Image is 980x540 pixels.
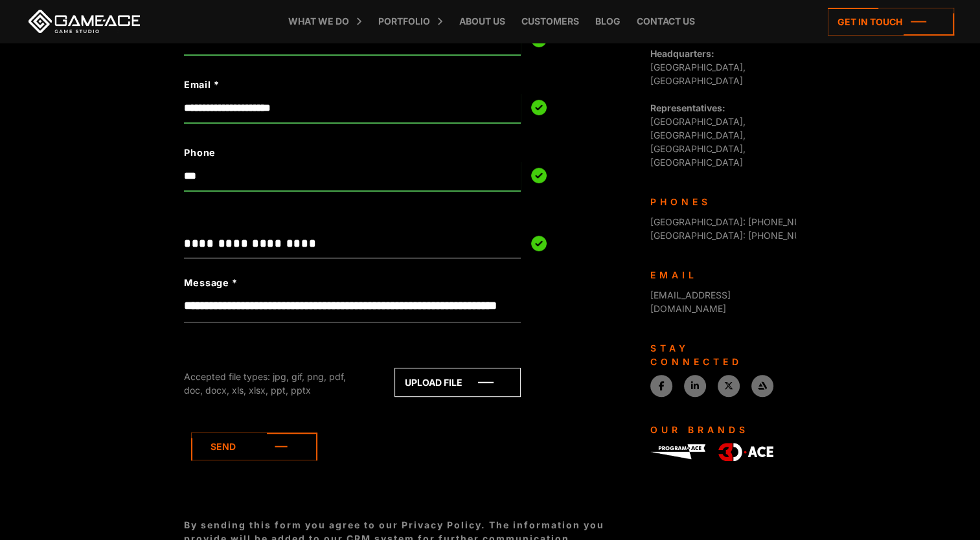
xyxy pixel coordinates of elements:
strong: Headquarters: [650,48,714,59]
span: [GEOGRAPHIC_DATA], [GEOGRAPHIC_DATA], [GEOGRAPHIC_DATA], [GEOGRAPHIC_DATA] [650,102,746,168]
span: [GEOGRAPHIC_DATA]: [PHONE_NUMBER] [650,230,829,241]
label: Message * [184,276,237,290]
a: Upload file [394,368,521,397]
div: Our Brands [650,423,786,436]
img: Program-Ace [650,444,705,459]
span: [GEOGRAPHIC_DATA], [GEOGRAPHIC_DATA] [650,48,746,86]
img: 3D-Ace [718,443,773,461]
strong: Representatives: [650,102,725,113]
a: [EMAIL_ADDRESS][DOMAIN_NAME] [650,289,731,314]
a: Send [191,433,317,460]
label: Email * [184,78,453,92]
a: Get in touch [828,8,954,36]
span: [GEOGRAPHIC_DATA]: [PHONE_NUMBER] [650,216,829,227]
label: Phone [184,146,453,160]
div: Stay connected [650,341,786,368]
div: Accepted file types: jpg, gif, png, pdf, doc, docx, xls, xlsx, ppt, pptx [184,370,365,397]
div: Email [650,268,786,282]
div: Phones [650,195,786,208]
